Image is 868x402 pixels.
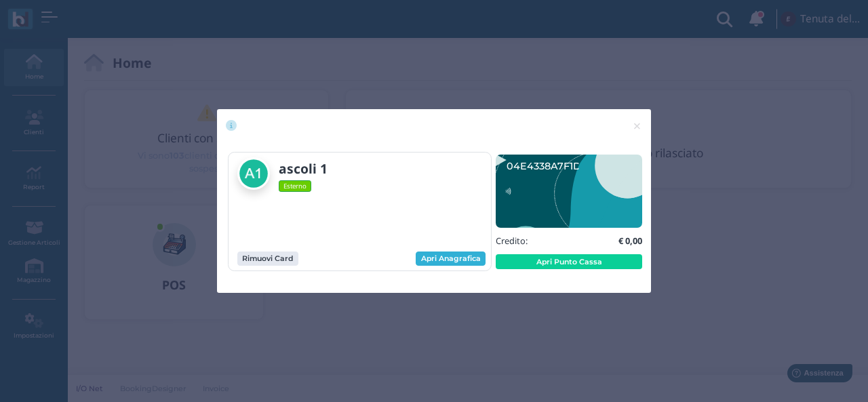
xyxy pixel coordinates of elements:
h5: Credito: [496,236,528,245]
button: Apri Punto Cassa [496,254,642,269]
span: × [632,117,642,135]
button: Rimuovi Card [237,252,298,266]
b: ascoli 1 [279,159,328,178]
b: € 0,00 [618,235,642,247]
a: Apri Anagrafica [416,252,486,266]
text: 04E4338A7F1D90 [507,159,594,172]
a: ascoli 1 Esterno [237,157,369,192]
img: ascoli 1 [237,157,270,190]
span: Esterno [279,180,312,191]
span: Assistenza [40,11,90,21]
